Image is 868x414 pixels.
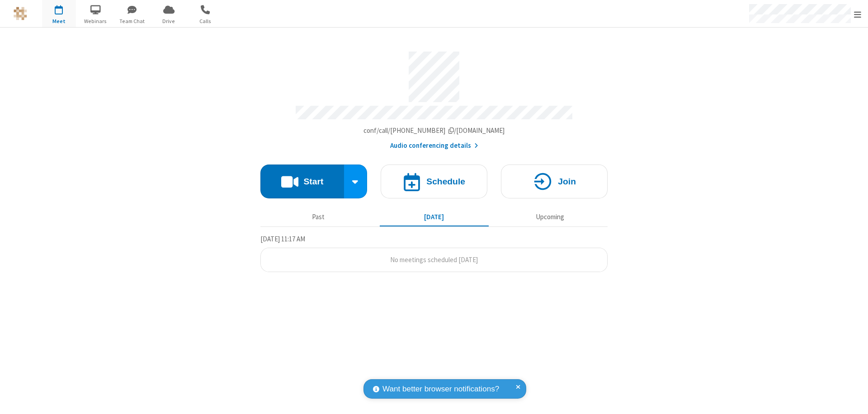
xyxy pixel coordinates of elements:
[152,17,186,25] span: Drive
[189,17,222,25] span: Calls
[495,208,604,226] button: Upcoming
[501,165,608,198] button: Join
[115,17,149,25] span: Team Chat
[260,234,608,273] section: Today's Meetings
[380,208,489,226] button: [DATE]
[390,141,478,151] button: Audio conferencing details
[382,383,499,395] span: Want better browser notifications?
[363,126,505,136] button: Copy my meeting room linkCopy my meeting room link
[344,165,368,198] div: Start conference options
[264,208,373,226] button: Past
[390,255,478,264] span: No meetings scheduled [DATE]
[845,390,861,408] iframe: Chat
[260,235,305,243] span: [DATE] 11:17 AM
[42,17,76,25] span: Meet
[426,177,465,186] h4: Schedule
[14,7,27,20] img: QA Selenium DO NOT DELETE OR CHANGE
[260,165,344,198] button: Start
[260,45,608,151] section: Account details
[381,165,487,198] button: Schedule
[363,126,505,135] span: Copy my meeting room link
[79,17,113,25] span: Webinars
[558,177,576,186] h4: Join
[303,177,323,186] h4: Start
